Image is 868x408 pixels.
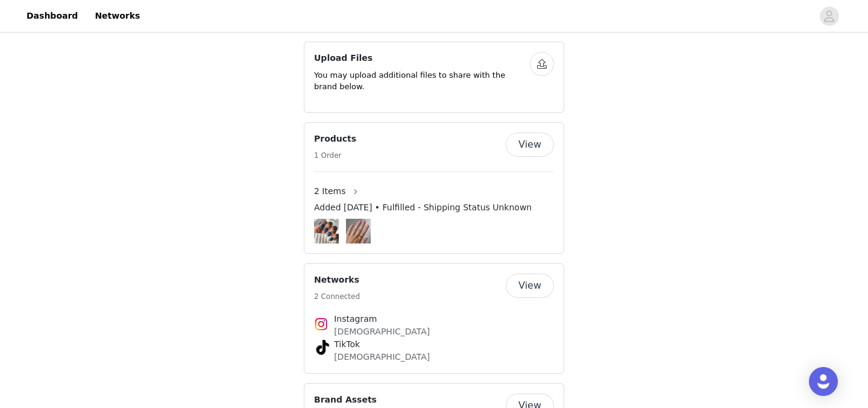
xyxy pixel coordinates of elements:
img: Instagram Icon [314,317,329,331]
a: Networks [87,2,147,30]
p: You may upload additional files to share with the brand below. [314,69,530,93]
span: Added [DATE] • Fulfilled - Shipping Status Unknown [314,201,532,214]
p: [DEMOGRAPHIC_DATA] [334,325,534,338]
img: Luna Lovegood™ [314,219,339,243]
h4: Instagram [334,313,534,325]
span: 2 Items [314,185,346,198]
h4: TikTok [334,338,534,351]
h5: 2 Connected [314,291,360,302]
h4: Networks [314,274,360,286]
button: View [506,274,554,298]
div: avatar [823,7,835,26]
div: Networks [304,263,564,374]
div: Products [304,122,564,254]
button: View [506,133,554,157]
h4: Brand Assets [314,394,379,406]
h5: 1 Order [314,150,356,161]
h4: Upload Files [314,52,530,64]
div: Open Intercom Messenger [809,367,838,396]
img: Marauder's Map™ [346,219,371,243]
h4: Products [314,133,356,145]
a: Dashboard [19,2,85,30]
p: [DEMOGRAPHIC_DATA] [334,351,534,363]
